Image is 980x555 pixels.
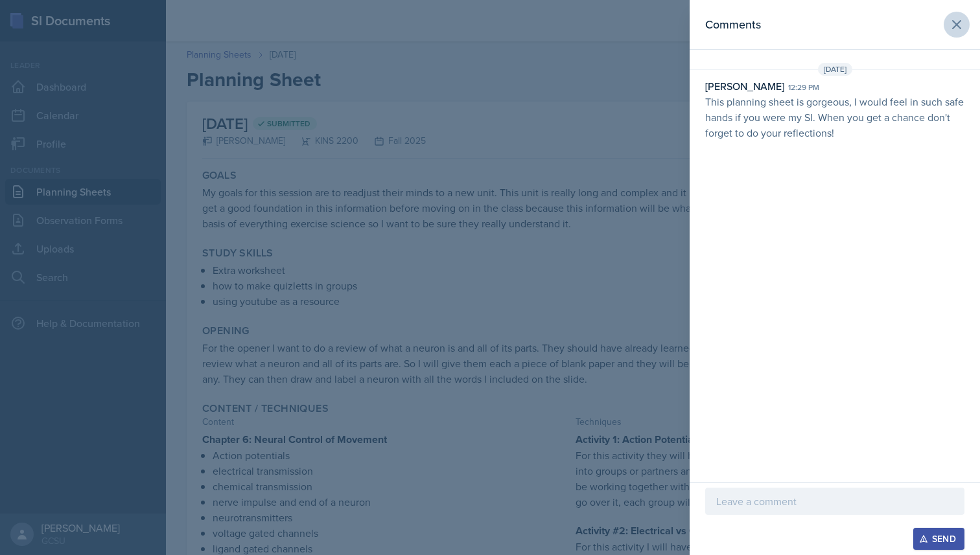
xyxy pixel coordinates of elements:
[705,16,761,34] h2: Comments
[922,534,956,544] div: Send
[818,63,852,76] span: [DATE]
[788,82,819,93] div: 12:29 pm
[913,528,964,550] button: Send
[705,94,964,141] p: This planning sheet is gorgeous, I would feel in such safe hands if you were my SI. When you get ...
[705,78,784,94] div: [PERSON_NAME]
